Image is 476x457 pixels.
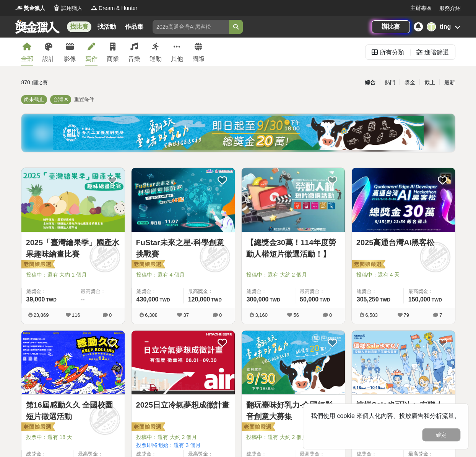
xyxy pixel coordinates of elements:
div: 國際 [192,54,205,64]
span: 最高獎金： [300,288,340,295]
span: 430,000 [136,296,159,303]
span: Dream & Hunter [99,4,137,12]
img: Cover Image [352,331,455,395]
span: 重置條件 [74,97,94,102]
span: 300,000 [247,296,269,303]
a: 運動 [149,38,162,66]
span: TWD [380,297,390,303]
span: 最高獎金： [81,288,120,295]
span: 總獎金： [247,288,290,295]
span: TWD [270,297,280,303]
span: 56 [293,312,299,318]
a: 2025日立冷氣夢想成徵計畫 [136,399,230,411]
a: 找活動 [94,21,119,32]
a: 其他 [171,38,183,66]
a: 服務介紹 [439,4,461,12]
input: 2025高通台灣AI黑客松 [153,20,229,34]
a: Cover Image [132,168,235,232]
img: Cover Image [132,168,235,232]
a: 設計 [42,38,55,66]
img: 老闆娘嚴選 [130,259,165,270]
span: 投稿中：還有 大約 2 個月 [246,433,340,441]
a: Cover Image [21,331,125,395]
a: 作品集 [122,21,146,32]
div: 運動 [149,54,162,64]
span: 6,308 [145,312,158,318]
a: Cover Image [132,331,235,395]
div: 寫作 [85,54,97,64]
div: 綜合 [360,76,380,89]
img: Cover Image [21,168,125,232]
img: Cover Image [242,331,345,395]
a: 全部 [21,38,33,66]
img: bbde9c48-f993-4d71-8b4e-c9f335f69c12.jpg [53,116,424,150]
span: 投稿中：還有 大約 2 個月 [246,271,340,279]
div: 影像 [64,54,76,64]
button: 確定 [422,428,460,441]
span: 獎金獵人 [24,4,45,12]
div: 其他 [171,54,183,64]
a: Cover Image [352,331,455,395]
a: FuStar未來之星-科學創意挑戰賽 [136,237,230,260]
span: 總獎金： [357,288,399,295]
span: 37 [183,312,188,318]
div: ting [440,22,451,31]
a: Cover Image [242,331,345,395]
span: 120,000 [188,296,210,303]
img: Cover Image [352,168,455,232]
span: 投稿中：還有 4 天 [356,271,450,279]
span: 最高獎金： [188,288,230,295]
span: 投票中：還有 18 天 [26,433,120,441]
span: 6,583 [365,312,378,318]
a: Logo試用獵人 [53,4,83,12]
a: 找比賽 [67,21,91,32]
a: 主辦專區 [410,4,432,12]
div: T [427,22,436,31]
span: 39,000 [26,296,45,303]
div: 所有分類 [380,45,404,60]
img: 老闆娘嚴選 [130,422,165,432]
a: 影像 [64,38,76,66]
span: 50,000 [300,296,318,303]
div: 870 個比賽 [21,76,166,89]
img: Cover Image [132,331,235,395]
span: 總獎金： [26,288,71,295]
span: 投稿中：還有 大約 2 個月 [136,433,230,441]
span: 0 [219,312,222,318]
div: 音樂 [128,54,140,64]
img: Cover Image [21,331,125,395]
span: 投稿中：還有 大約 1 個月 [26,271,120,279]
span: TWD [46,297,56,303]
a: LogoDream & Hunter [90,4,137,12]
span: 0 [109,312,112,318]
span: 投票即將開始：還有 3 個月 [136,441,230,449]
span: TWD [431,297,442,303]
a: 辦比賽 [372,20,410,33]
span: TWD [211,297,221,303]
div: 設計 [42,54,55,64]
a: 第16屆感動久久 全國校園短片徵選活動 [26,399,120,422]
span: 150,000 [408,296,431,303]
a: Logo獎金獵人 [15,4,45,12]
a: 2025「臺灣繪果季」國產水果趣味繪畫比賽 [26,237,120,260]
span: 我們使用 cookie 來個人化內容、投放廣告和分析流量。 [311,413,460,419]
span: 總獎金： [136,288,179,295]
a: 這樣Sale也可以： 安聯人壽創意銷售法募集 [356,399,450,422]
span: 305,250 [357,296,379,303]
img: 老闆娘嚴選 [240,422,275,432]
span: 台灣 [53,97,63,102]
span: 0 [329,312,332,318]
div: 獎金 [400,76,419,89]
img: 老闆娘嚴選 [20,422,55,432]
span: 3,160 [255,312,268,318]
a: 【總獎金30萬！114年度勞動人權短片徵選活動！】 [246,237,340,260]
span: 23,869 [34,312,49,318]
a: 國際 [192,38,205,66]
div: 進階篩選 [424,45,449,60]
a: Cover Image [352,168,455,232]
span: TWD [159,297,170,303]
span: 投稿中：還有 4 個月 [136,271,230,279]
div: 最新 [439,76,459,89]
div: 全部 [21,54,33,64]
